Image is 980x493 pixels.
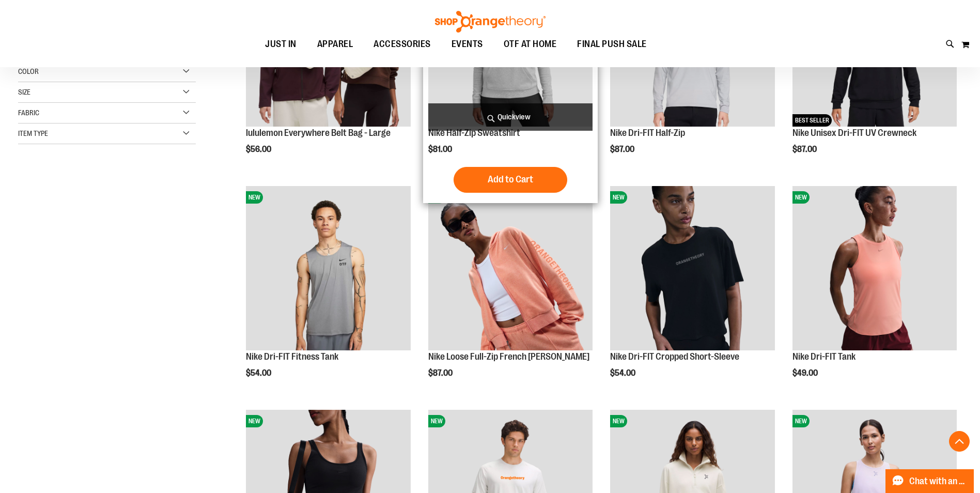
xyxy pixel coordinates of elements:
a: EVENTS [441,33,493,56]
a: Nike Unisex Dri-FIT UV Crewneck [792,128,916,138]
a: lululemon Everywhere Belt Bag - Large [246,128,391,138]
a: ACCESSORIES [363,33,441,56]
a: Nike Dri-FIT TankNEW [792,186,957,352]
span: Color [18,67,39,75]
span: $87.00 [428,368,454,378]
span: NEW [428,415,445,427]
button: Add to Cart [454,167,567,193]
a: Quickview [428,103,593,131]
div: product [241,181,415,404]
span: EVENTS [452,33,483,56]
span: $56.00 [246,145,273,154]
a: FINAL PUSH SALE [567,33,657,56]
span: $54.00 [610,368,637,378]
a: Nike Dri-FIT Fitness Tank [246,351,338,362]
a: Nike Loose Full-Zip French [PERSON_NAME] [428,351,589,362]
span: JUST IN [265,33,297,56]
span: OTF AT HOME [504,33,557,56]
span: NEW [610,415,627,427]
a: Nike Dri-FIT Cropped Short-Sleeve [610,351,739,362]
img: Shop Orangetheory [433,11,547,33]
span: $87.00 [610,145,636,154]
img: Nike Loose Full-Zip French Terry Hoodie [428,186,593,350]
span: NEW [792,191,810,204]
span: Add to Cart [488,174,533,185]
a: Nike Dri-FIT Fitness TankNEW [246,186,410,352]
span: FINAL PUSH SALE [577,33,647,56]
button: Back To Top [949,431,970,452]
span: BEST SELLER [792,114,832,127]
img: Nike Dri-FIT Fitness Tank [246,186,410,350]
span: Chat with an Expert [909,476,968,486]
a: OTF AT HOME [493,33,567,56]
button: Chat with an Expert [885,469,974,493]
span: Fabric [18,109,39,117]
a: Nike Half-Zip Sweatshirt [428,128,520,138]
img: Nike Dri-FIT Tank [792,186,957,350]
span: APPAREL [317,33,353,56]
a: JUST IN [255,33,307,56]
div: product [423,181,598,404]
div: product [605,181,780,404]
img: Nike Dri-FIT Cropped Short-Sleeve [610,186,774,350]
a: APPAREL [307,33,364,56]
a: Nike Dri-FIT Cropped Short-SleeveNEW [610,186,774,352]
a: Nike Loose Full-Zip French Terry HoodieNEW [428,186,593,352]
div: product [787,181,962,404]
span: NEW [246,191,263,204]
span: NEW [610,191,627,204]
a: Nike Dri-FIT Half-Zip [610,128,685,138]
span: $81.00 [428,145,454,154]
span: Item Type [18,129,48,137]
span: NEW [792,415,810,427]
span: $87.00 [792,145,818,154]
span: ACCESSORIES [374,33,431,56]
span: $49.00 [792,368,819,378]
a: Nike Dri-FIT Tank [792,351,855,362]
span: $54.00 [246,368,273,378]
span: Size [18,88,30,96]
span: NEW [246,415,263,427]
